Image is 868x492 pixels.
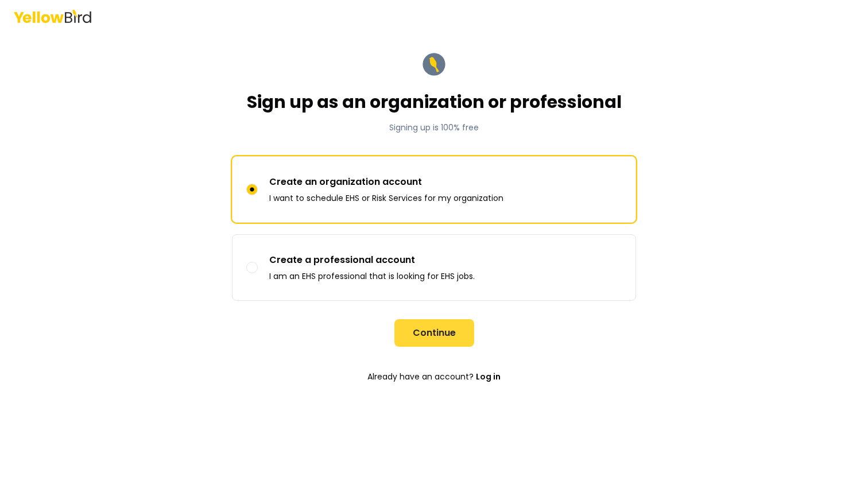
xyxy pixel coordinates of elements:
[246,184,258,195] button: Create an organization accountI want to schedule EHS or Risk Services for my organization
[232,365,636,388] p: Already have an account?
[269,253,475,267] p: Create a professional account
[269,175,503,189] p: Create an organization account
[269,192,503,204] p: I want to schedule EHS or Risk Services for my organization
[476,365,501,388] a: Log in
[247,92,622,113] h1: Sign up as an organization or professional
[269,270,475,282] p: I am an EHS professional that is looking for EHS jobs.
[246,262,258,273] button: Create a professional accountI am an EHS professional that is looking for EHS jobs.
[394,319,474,347] button: Continue
[247,122,622,133] p: Signing up is 100% free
